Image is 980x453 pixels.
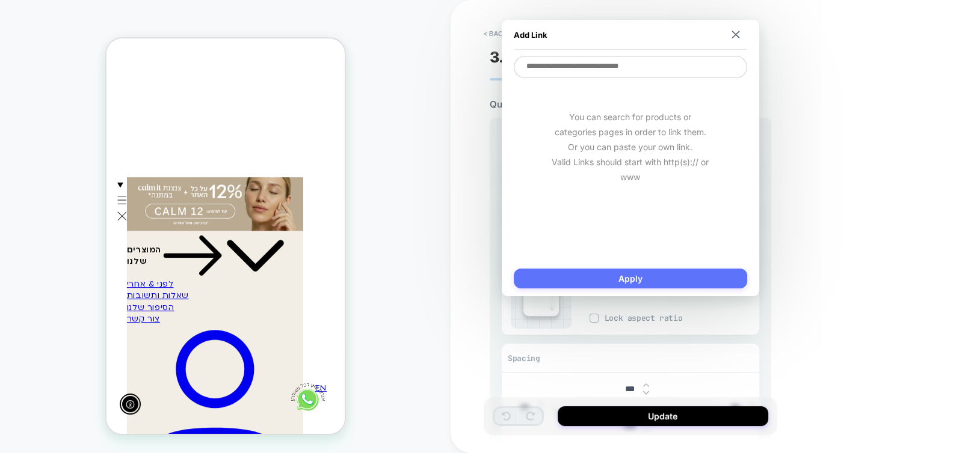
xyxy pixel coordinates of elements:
img: close [732,31,739,38]
div: You can search for products or categories pages in order to link them. Or you can paste your own ... [514,79,747,214]
a: צור קשר [20,275,197,287]
button: < Back to experience [478,24,566,43]
span: Quick Edit [490,99,531,110]
img: down [643,391,649,395]
span: Lock aspect ratio [605,313,759,323]
span: 3. All great, let's customize [490,48,689,66]
div: Add Link [514,20,747,50]
button: Apply [514,269,747,288]
img: 4_260b7fbc-cbab-4c82-b1c1-835e4ab41c0f.png [184,341,220,377]
img: up [643,383,649,388]
button: Update [558,406,768,426]
img: edit [532,282,556,312]
a: שאלות ותשובות [20,251,197,263]
a: לפני & אחרי [20,239,197,251]
a: הסיפור שלנו [20,263,197,275]
summary: המוצרים שלנו [20,195,197,240]
span: Spacing [508,353,540,363]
